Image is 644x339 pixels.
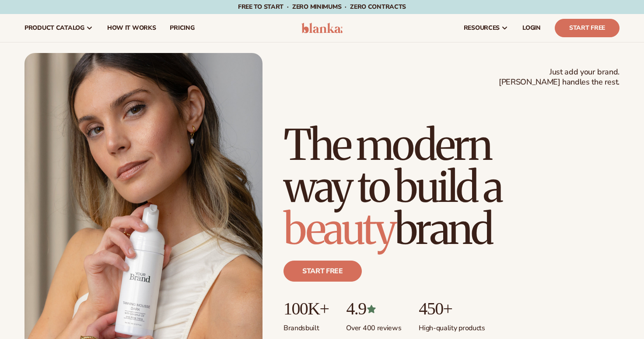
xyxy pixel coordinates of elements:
[170,25,194,32] span: pricing
[346,318,401,333] p: Over 400 reviews
[515,14,548,42] a: LOGIN
[522,25,541,32] span: LOGIN
[17,14,100,42] a: product catalog
[419,318,485,333] p: High-quality products
[107,25,156,32] span: How It Works
[301,23,343,33] img: logo
[283,318,329,333] p: Brands built
[555,19,619,37] a: Start Free
[346,299,401,318] p: 4.9
[100,14,163,42] a: How It Works
[238,3,406,11] span: Free to start · ZERO minimums · ZERO contracts
[419,299,485,318] p: 450+
[457,14,515,42] a: resources
[283,124,619,250] h1: The modern way to build a brand
[464,25,500,32] span: resources
[163,14,201,42] a: pricing
[283,299,329,318] p: 100K+
[499,67,619,88] span: Just add your brand. [PERSON_NAME] handles the rest.
[24,25,84,32] span: product catalog
[283,261,362,282] a: Start free
[283,203,395,255] span: beauty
